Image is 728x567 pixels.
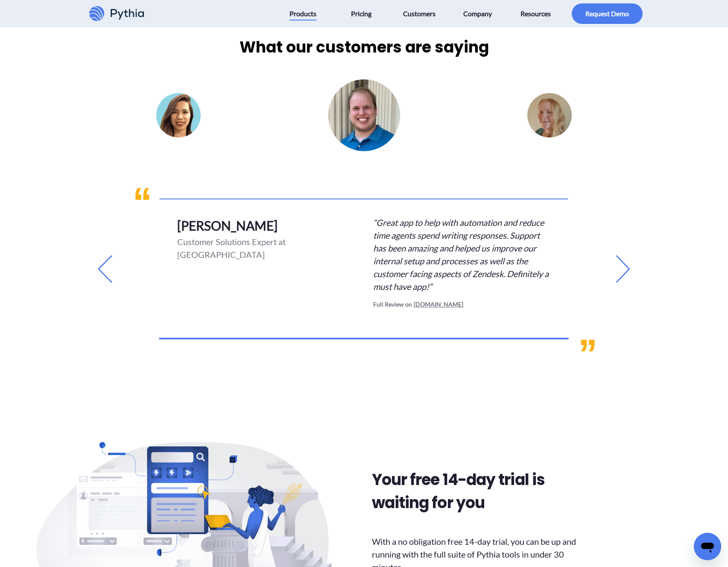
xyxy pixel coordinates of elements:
span: Customers [403,7,436,20]
h4: [PERSON_NAME] [177,216,314,235]
span: Products [289,7,316,20]
img: Charley Roberts [522,88,577,143]
h2: What our customers are saying [86,36,643,59]
p: Full Review on [373,300,412,309]
span: Pricing [351,7,371,20]
h5: Customer Solutions Expert at [GEOGRAPHIC_DATA] [177,235,314,261]
h2: Your free 14-day trial is waiting for you [372,468,592,514]
span: Company [463,7,492,20]
img: Matthew Brown [323,74,405,156]
a: [DOMAIN_NAME] [412,300,463,309]
div: “ Great app to help with automation and reduce time agents spend writing responses. Support has b... [373,216,551,293]
img: Lyn Villanueva [151,88,206,143]
span: Resources [520,7,551,20]
iframe: Button to launch messaging window, conversation in progress [694,533,721,560]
